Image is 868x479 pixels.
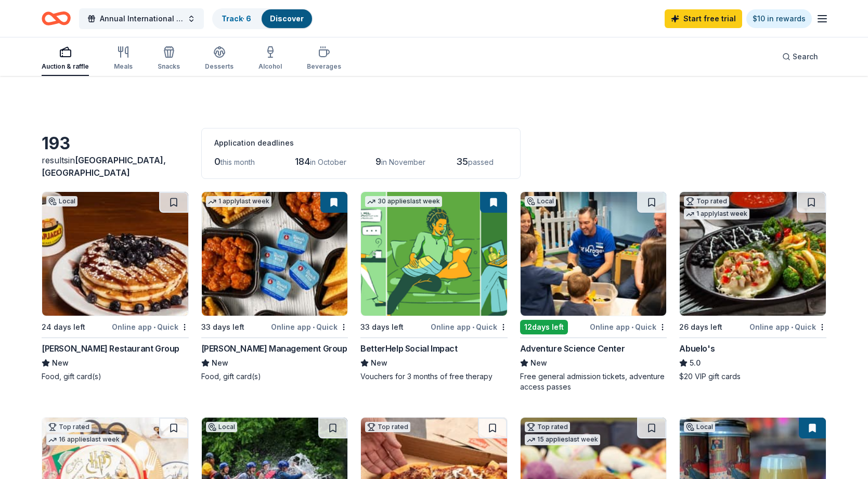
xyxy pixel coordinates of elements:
div: Online app Quick [112,320,189,333]
span: in [42,155,166,178]
span: 0 [214,156,221,167]
span: 9 [375,156,381,167]
button: Beverages [307,42,341,76]
a: Start free trial [665,9,742,28]
button: Track· 6Discover [212,8,313,29]
div: [PERSON_NAME] Restaurant Group [42,342,179,355]
span: [GEOGRAPHIC_DATA], [GEOGRAPHIC_DATA] [42,155,166,178]
div: Free general admission tickets, adventure access passes [520,371,667,392]
div: 193 [42,133,189,154]
span: Annual International Dinner [100,12,183,25]
span: 5.0 [690,357,701,369]
span: Search [793,50,818,63]
span: New [371,357,387,369]
span: New [52,357,69,369]
div: Top rated [46,422,92,432]
div: Online app Quick [431,320,508,333]
div: Local [525,196,556,206]
div: 12 days left [520,320,568,334]
button: Meals [114,42,133,76]
a: Home [42,6,71,31]
span: • [313,323,315,331]
a: Image for Abuelo's Top rated1 applylast week26 days leftOnline app•QuickAbuelo's5.0$20 VIP gift c... [679,191,826,382]
div: Online app Quick [271,320,348,333]
button: Auction & raffle [42,42,89,76]
span: • [791,323,793,331]
img: Image for Adventure Science Center [521,192,667,316]
div: Meals [114,62,133,71]
span: 184 [295,156,310,167]
div: Alcohol [258,62,282,71]
div: Desserts [205,62,234,71]
div: Top rated [365,422,410,432]
span: in October [310,158,346,166]
div: 16 applies last week [46,434,122,445]
div: 33 days left [360,321,404,333]
div: Food, gift card(s) [42,371,189,382]
a: $10 in rewards [746,9,812,28]
a: Image for Collier Restaurant GroupLocal24 days leftOnline app•Quick[PERSON_NAME] Restaurant Group... [42,191,189,382]
div: 1 apply last week [206,196,271,207]
span: passed [468,158,494,166]
span: this month [221,158,255,166]
a: Image for BetterHelp Social Impact30 applieslast week33 days leftOnline app•QuickBetterHelp Socia... [360,191,508,382]
a: Discover [270,14,304,23]
div: Vouchers for 3 months of free therapy [360,371,508,382]
div: Local [206,422,237,432]
div: Local [684,422,715,432]
div: Food, gift card(s) [201,371,348,382]
div: 15 applies last week [525,434,600,445]
a: Image for Avants Management Group1 applylast week33 days leftOnline app•Quick[PERSON_NAME] Manage... [201,191,348,382]
div: 33 days left [201,321,244,333]
div: [PERSON_NAME] Management Group [201,342,347,355]
div: 24 days left [42,321,85,333]
div: results [42,154,189,179]
img: Image for Abuelo's [680,192,826,316]
button: Search [774,46,826,67]
span: New [212,357,228,369]
img: Image for BetterHelp Social Impact [361,192,507,316]
span: • [631,323,633,331]
button: Alcohol [258,42,282,76]
span: in November [381,158,425,166]
div: Online app Quick [749,320,826,333]
img: Image for Avants Management Group [202,192,348,316]
div: Top rated [525,422,570,432]
button: Desserts [205,42,234,76]
div: Snacks [158,62,180,71]
div: Application deadlines [214,137,508,149]
div: 1 apply last week [684,209,749,219]
div: 30 applies last week [365,196,442,207]
div: Adventure Science Center [520,342,625,355]
span: • [472,323,474,331]
a: Image for Adventure Science CenterLocal12days leftOnline app•QuickAdventure Science CenterNewFree... [520,191,667,392]
div: $20 VIP gift cards [679,371,826,382]
div: BetterHelp Social Impact [360,342,457,355]
div: 26 days left [679,321,722,333]
button: Snacks [158,42,180,76]
div: Top rated [684,196,729,206]
div: Beverages [307,62,341,71]
div: Online app Quick [590,320,667,333]
img: Image for Collier Restaurant Group [42,192,188,316]
a: Track· 6 [222,14,251,23]
div: Abuelo's [679,342,715,355]
span: • [153,323,156,331]
button: Annual International Dinner [79,8,204,29]
div: Local [46,196,77,206]
div: Auction & raffle [42,62,89,71]
span: New [530,357,547,369]
span: 35 [456,156,468,167]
